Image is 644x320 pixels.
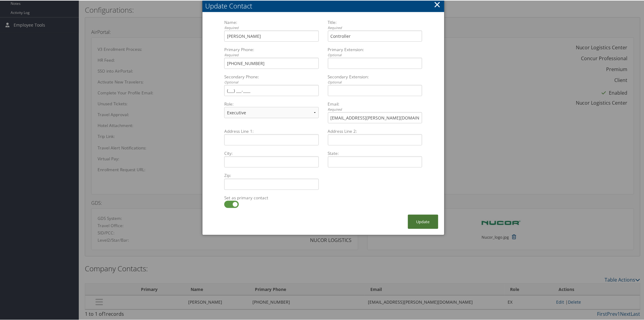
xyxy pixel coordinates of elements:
input: Secondary Phone:Optional [224,84,319,96]
div: Optional [224,79,319,84]
label: Address Line 2: [325,128,425,134]
label: Title: [325,19,425,30]
input: Primary Extension:Optional [328,57,422,68]
div: Required [328,106,422,112]
label: Primary Phone: [222,46,321,57]
div: Optional [328,79,422,84]
label: Zip: [222,172,321,178]
input: Zip: [224,178,319,189]
input: Secondary Extension:Optional [328,84,422,96]
div: Update Contact [205,1,444,10]
label: City: [222,150,321,156]
input: City: [224,156,319,167]
label: Address Line 1: [222,128,321,134]
input: Name:Required [224,30,319,41]
label: Set as primary contact [222,194,321,200]
input: Title:Required [328,30,422,41]
div: Required [224,25,319,30]
label: Name: [222,19,321,30]
label: Secondary Extension: [325,73,425,84]
div: Optional [328,52,422,57]
label: Role: [222,100,321,106]
label: Secondary Phone: [222,73,321,84]
button: Update [408,214,438,228]
input: State: [328,156,422,167]
label: State: [325,150,425,156]
div: Required [328,25,422,30]
input: Address Line 1: [224,134,319,145]
input: Email:Required [328,112,422,123]
select: Role: [224,106,319,118]
label: Email: [325,100,425,112]
label: Primary Extension: [325,46,425,57]
input: Primary Phone:Required [224,57,319,68]
input: Address Line 2: [328,134,422,145]
div: Required [224,52,319,57]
